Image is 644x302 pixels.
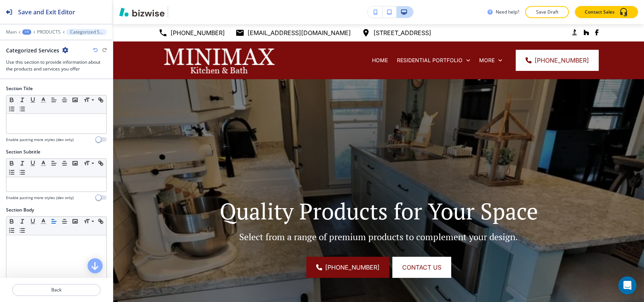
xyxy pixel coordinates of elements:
[535,56,589,65] span: [PHONE_NUMBER]
[402,263,441,272] span: CONTACT US
[158,44,282,76] img: MiniMax Kitchen & Bath Gallery
[6,195,74,201] h4: Enable pasting more styles (dev only)
[479,57,495,64] p: More
[6,59,107,72] h3: Use this section to provide information about the products and services you offer
[171,27,225,38] p: [PHONE_NUMBER]
[6,149,40,155] h2: Section Subtitle
[13,287,100,293] p: Back
[397,57,463,64] p: RESIDENTIAL PORTFOLIO
[12,284,101,296] button: Back
[247,27,351,38] p: [EMAIL_ADDRESS][DOMAIN_NAME]
[70,29,103,35] p: Categorized Services
[306,257,389,278] a: [PHONE_NUMBER]
[496,9,519,15] h3: Need help?
[525,6,569,18] button: Save Draft
[6,29,17,35] button: Main
[535,9,559,15] p: Save Draft
[66,29,107,35] button: Categorized Services
[575,6,638,18] button: Contact Sales
[201,198,556,224] p: Quality Products for Your Space
[372,57,388,64] p: HOME
[392,257,451,278] button: CONTACT US
[516,50,599,71] a: [PHONE_NUMBER]
[18,8,75,17] h2: Save and Exit Editor
[618,276,636,294] div: Open Intercom Messenger
[201,231,556,242] p: Select from a range of premium products to complement your design.
[585,9,615,15] p: Contact Sales
[6,207,34,213] h2: Section Body
[6,85,33,92] h2: Section Title
[373,27,431,38] p: [STREET_ADDRESS]
[361,27,431,38] a: [STREET_ADDRESS]
[6,46,59,54] h2: Categorized Services
[6,137,74,143] h4: Enable pasting more styles (dev only)
[235,27,351,38] a: [EMAIL_ADDRESS][DOMAIN_NAME]
[37,29,61,35] button: PRODUCTS
[22,29,31,35] button: +1
[119,8,164,17] img: Bizwise Logo
[158,27,225,38] a: [PHONE_NUMBER]
[171,9,192,15] img: Your Logo
[325,263,380,272] span: [PHONE_NUMBER]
